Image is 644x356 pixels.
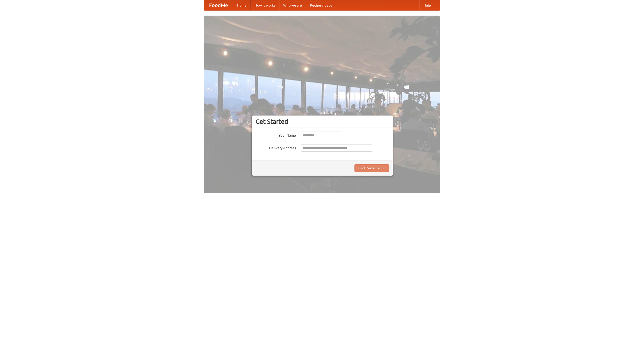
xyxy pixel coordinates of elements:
a: Who we are [279,0,306,10]
a: Help [419,0,435,10]
label: Delivery Address [256,144,296,150]
label: Your Name [256,132,296,138]
a: Home [233,0,251,10]
h3: Get Started [256,118,389,125]
a: Recipe videos [306,0,336,10]
a: How it works [251,0,279,10]
a: FoodMe [204,0,233,10]
button: Find Restaurants! [354,164,389,172]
